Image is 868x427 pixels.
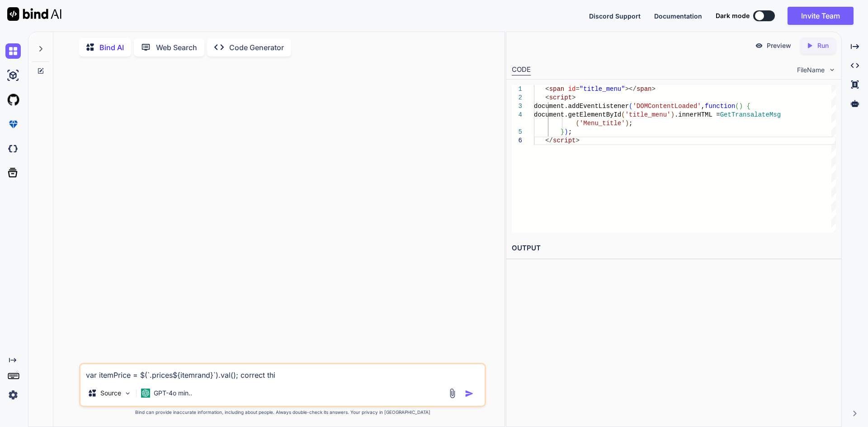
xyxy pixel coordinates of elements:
[229,42,284,53] p: Code Generator
[560,128,564,136] span: }
[788,7,854,25] button: Invite Team
[465,389,474,398] img: icon
[99,42,124,53] p: Bind AI
[716,11,750,20] span: Dark mode
[154,389,192,398] p: GPT-4o min..
[670,111,674,118] span: )
[512,128,522,136] div: 5
[625,85,636,93] span: ></
[124,389,132,397] img: Pick Models
[534,103,629,110] span: document.addEventListener
[447,388,458,399] img: attachment
[5,141,21,156] img: darkCloudIdeIcon
[564,128,568,136] span: )
[5,43,21,59] img: chat
[629,103,632,110] span: (
[589,12,641,20] span: Discord Support
[767,41,791,50] p: Preview
[621,111,625,118] span: (
[7,7,61,21] img: Bind AI
[701,103,704,110] span: ,
[549,94,571,101] span: script
[512,102,522,111] div: 3
[568,85,576,93] span: id
[589,11,641,21] button: Discord Support
[720,111,780,118] span: GetTransalateMsg
[512,94,522,102] div: 2
[512,65,531,75] div: CODE
[739,103,742,110] span: )
[625,111,670,118] span: 'title_menu'
[580,85,625,93] span: "title_menu"
[534,111,621,118] span: document.getElementById
[817,41,829,50] p: Run
[576,120,579,127] span: (
[553,137,576,144] span: script
[80,364,485,380] textarea: var itemPrice = $(`.prices${itemrand}`).val(); correct thi
[629,120,632,127] span: ;
[705,103,735,110] span: function
[579,120,625,127] span: 'Menu_title'
[654,11,702,21] button: Documentation
[545,137,553,144] span: </
[568,128,571,136] span: ;
[797,66,825,75] span: FileName
[746,103,750,110] span: {
[512,136,522,145] div: 6
[5,117,21,132] img: premium
[735,103,739,110] span: (
[79,409,486,416] p: Bind can provide inaccurate information, including about people. Always double-check its answers....
[5,387,21,403] img: settings
[651,85,655,93] span: >
[675,111,720,118] span: .innerHTML =
[755,42,763,50] img: preview
[100,389,121,398] p: Source
[545,94,549,101] span: <
[5,92,21,108] img: githubLight
[572,94,576,101] span: >
[632,103,701,110] span: 'DOMContentLoaded'
[625,120,628,127] span: )
[549,85,564,93] span: span
[828,66,836,74] img: chevron down
[654,12,702,20] span: Documentation
[545,85,549,93] span: <
[512,111,522,119] div: 4
[141,389,150,398] img: GPT-4o mini
[512,85,522,94] div: 1
[5,68,21,83] img: ai-studio
[637,85,652,93] span: span
[506,238,841,259] h2: OUTPUT
[576,137,579,144] span: >
[156,42,197,53] p: Web Search
[576,85,579,93] span: =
